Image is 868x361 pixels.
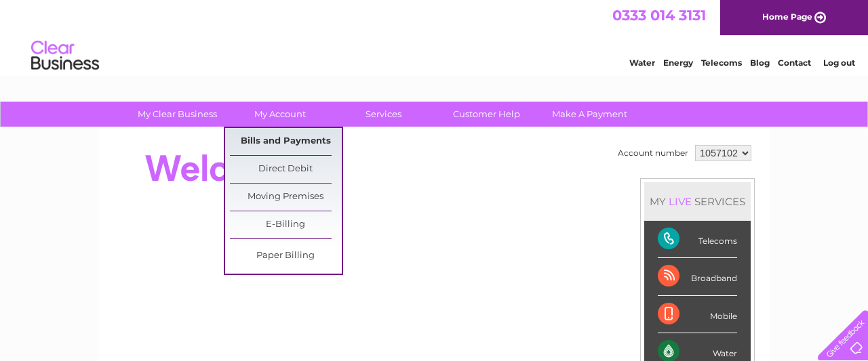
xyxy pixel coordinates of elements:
a: 0333 014 3131 [612,7,706,24]
a: E-Billing [230,211,342,238]
a: Log out [823,58,855,68]
a: My Account [224,102,336,127]
a: Bills and Payments [230,128,342,155]
a: Moving Premises [230,184,342,211]
a: My Clear Business [121,102,233,127]
div: Clear Business is a trading name of Verastar Limited (registered in [GEOGRAPHIC_DATA] No. 3667643... [115,7,755,66]
a: Customer Help [431,102,542,127]
td: Account number [614,142,692,165]
a: Blog [750,58,770,68]
a: Contact [778,58,811,68]
img: logo.png [31,35,100,77]
div: MY SERVICES [644,182,751,221]
div: Broadband [658,258,737,295]
a: Services [328,102,439,127]
div: Mobile [658,296,737,333]
a: Energy [663,58,693,68]
a: Make A Payment [534,102,646,127]
a: Direct Debit [230,156,342,183]
div: Telecoms [658,221,737,258]
a: Telecoms [701,58,742,68]
a: Water [629,58,655,68]
a: Paper Billing [230,242,342,270]
div: LIVE [666,195,694,208]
